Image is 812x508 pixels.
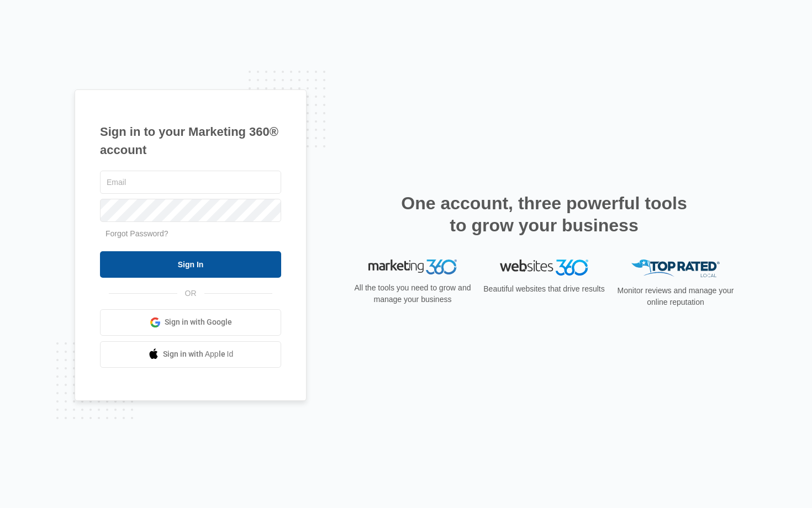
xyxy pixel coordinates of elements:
[500,260,588,276] img: Websites 360
[100,341,281,368] a: Sign in with Apple Id
[100,251,281,278] input: Sign In
[482,283,606,295] p: Beautiful websites that drive results
[100,123,281,159] h1: Sign in to your Marketing 360® account
[100,171,281,194] input: Email
[177,288,204,299] span: OR
[614,285,737,308] p: Monitor reviews and manage your online reputation
[631,260,720,278] img: Top Rated Local
[163,348,234,360] span: Sign in with Apple Id
[368,260,457,275] img: Marketing 360
[165,316,232,328] span: Sign in with Google
[398,192,690,236] h2: One account, three powerful tools to grow your business
[100,309,281,336] a: Sign in with Google
[106,229,168,238] a: Forgot Password?
[351,282,474,305] p: All the tools you need to grow and manage your business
